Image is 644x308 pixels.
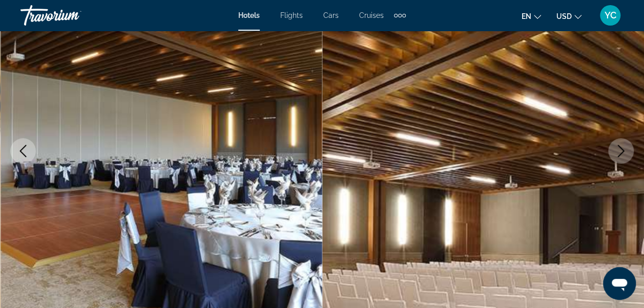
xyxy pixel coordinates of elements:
a: Hotels [238,11,260,19]
a: Flights [280,11,303,19]
button: Extra navigation items [394,7,406,24]
a: Cruises [359,11,384,19]
button: Change language [522,9,541,24]
button: Change currency [556,9,581,24]
button: Next image [608,138,634,164]
span: en [522,12,531,20]
span: USD [556,12,572,20]
iframe: Button to launch messaging window [603,267,636,300]
button: User Menu [597,5,624,26]
span: YC [605,10,616,20]
button: Previous image [10,138,36,164]
a: Travorium [20,2,123,29]
a: Cars [323,11,339,19]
